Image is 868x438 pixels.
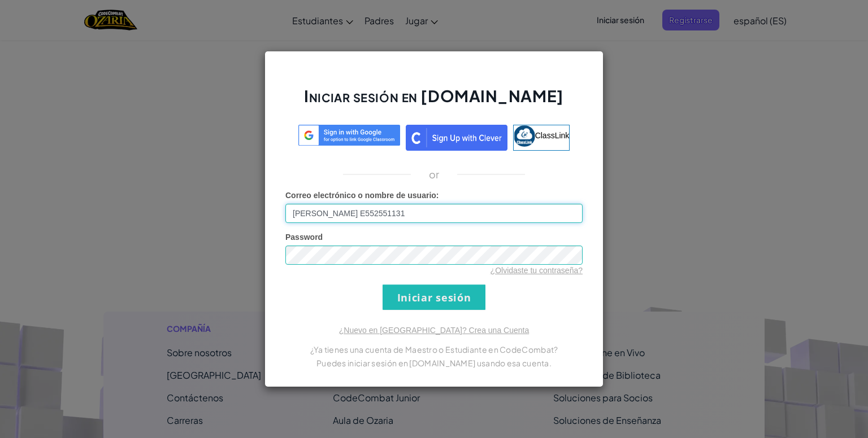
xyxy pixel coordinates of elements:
a: ¿Nuevo en [GEOGRAPHIC_DATA]? Crea una Cuenta [339,326,529,335]
span: Password [285,233,323,242]
img: classlink-logo-small.png [514,125,535,147]
label: : [285,190,439,201]
p: Puedes iniciar sesión en [DOMAIN_NAME] usando esa cuenta. [285,356,583,370]
h2: Iniciar sesión en [DOMAIN_NAME] [285,85,583,118]
a: ¿Olvidaste tu contraseña? [491,266,583,275]
span: ClassLink [535,131,570,140]
p: or [429,168,440,181]
img: log-in-google-sso.svg [298,125,400,146]
input: Iniciar sesión [383,284,485,310]
p: ¿Ya tienes una cuenta de Maestro o Estudiante en CodeCombat? [285,343,583,356]
img: clever_sso_button@2x.png [406,125,507,151]
span: Correo electrónico o nombre de usuario [285,191,436,200]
